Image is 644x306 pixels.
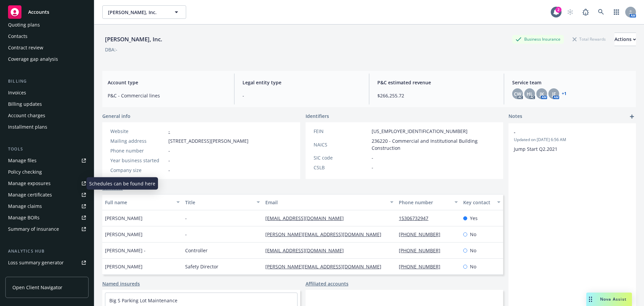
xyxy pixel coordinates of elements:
[105,263,143,270] span: [PERSON_NAME]
[5,201,89,212] a: Manage claims
[610,5,623,19] a: Switch app
[5,19,89,30] a: Quoting plans
[470,231,476,238] span: No
[552,90,556,97] span: JF
[514,129,613,136] span: -
[372,164,373,171] span: -
[5,178,89,189] a: Manage exposures
[314,154,369,161] div: SIC code
[5,167,89,177] a: Policy checking
[562,92,567,96] a: +1
[470,263,476,270] span: No
[5,146,89,152] div: Tools
[8,122,47,132] div: Installment plans
[555,7,561,13] div: 2
[28,9,49,15] span: Accounts
[461,194,503,210] button: Key contact
[5,110,89,121] a: Account charges
[314,141,369,148] div: NAICS
[470,215,478,222] span: Yes
[182,194,263,210] button: Title
[399,247,446,254] a: [PHONE_NUMBER]
[105,247,146,254] span: [PERSON_NAME] -
[168,137,249,144] span: [STREET_ADDRESS][PERSON_NAME]
[8,31,28,42] div: Contacts
[8,189,52,200] div: Manage certificates
[512,79,631,86] span: Service team
[377,92,496,99] span: $266,255.72
[110,167,166,174] div: Company size
[8,99,42,110] div: Billing updates
[8,224,59,234] div: Summary of insurance
[372,154,373,161] span: -
[265,231,387,237] a: [PERSON_NAME][EMAIL_ADDRESS][DOMAIN_NAME]
[5,224,89,234] a: Summary of insurance
[396,194,460,210] button: Phone number
[594,5,608,19] a: Search
[185,199,253,206] div: Title
[185,231,187,238] span: -
[102,5,186,19] button: [PERSON_NAME], Inc.
[399,263,446,270] a: [PHONE_NUMBER]
[185,247,208,254] span: Controller
[463,199,493,206] div: Key contact
[263,194,396,210] button: Email
[600,296,627,302] span: Nova Assist
[399,215,434,221] a: 15306732947
[569,35,609,43] div: Total Rewards
[8,167,42,177] div: Policy checking
[399,199,450,206] div: Phone number
[108,9,166,16] span: [PERSON_NAME], Inc.
[5,99,89,110] a: Billing updates
[512,35,564,43] div: Business Insurance
[265,215,349,221] a: [EMAIL_ADDRESS][DOMAIN_NAME]
[8,201,42,212] div: Manage claims
[12,284,62,291] span: Open Client Navigator
[185,215,187,222] span: -
[5,248,89,255] div: Analytics hub
[5,3,89,21] a: Accounts
[168,157,170,164] span: -
[8,87,26,98] div: Invoices
[265,247,349,254] a: [EMAIL_ADDRESS][DOMAIN_NAME]
[168,128,170,134] a: -
[514,137,631,143] span: Updated on [DATE] 6:56 AM
[5,212,89,223] a: Manage BORs
[514,90,521,97] span: CW
[102,280,140,287] a: Named insureds
[5,122,89,132] a: Installment plans
[508,113,522,121] span: Notes
[243,92,361,99] span: -
[243,79,361,86] span: Legal entity type
[628,113,636,121] a: add
[372,128,468,135] span: [US_EMPLOYER_IDENTIFICATION_NUMBER]
[168,167,170,174] span: -
[5,42,89,53] a: Contract review
[306,280,348,287] a: Affiliated accounts
[579,5,592,19] a: Report a Bug
[5,257,89,268] a: Loss summary generator
[8,257,64,268] div: Loss summary generator
[586,293,632,306] button: Nova Assist
[508,123,636,158] div: -Updated on [DATE] 6:56 AMJump Start Q2.2021
[265,199,386,206] div: Email
[109,297,177,304] a: Big S Parking Lot Maintenance
[110,137,166,144] div: Mailing address
[563,5,577,19] a: Start snowing
[8,155,37,166] div: Manage files
[265,263,387,270] a: [PERSON_NAME][EMAIL_ADDRESS][DOMAIN_NAME]
[8,212,40,223] div: Manage BORs
[102,35,165,44] div: [PERSON_NAME], Inc.
[110,147,166,154] div: Phone number
[108,79,226,86] span: Account type
[372,137,495,151] span: 236220 - Commercial and Institutional Building Construction
[314,128,369,135] div: FEIN
[5,31,89,42] a: Contacts
[540,90,544,97] span: JK
[102,194,182,210] button: Full name
[105,231,143,238] span: [PERSON_NAME]
[8,110,45,121] div: Account charges
[105,46,117,53] div: DBA: -
[586,293,595,306] div: Drag to move
[108,92,226,99] span: P&C - Commercial lines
